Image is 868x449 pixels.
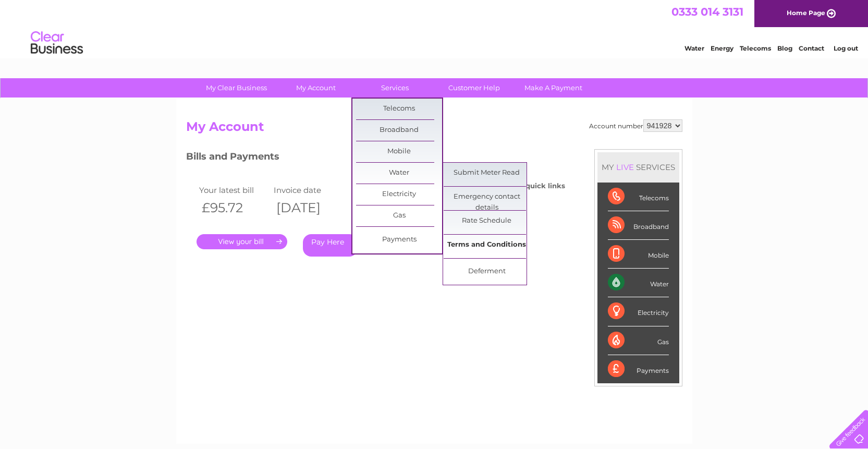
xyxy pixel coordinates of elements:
[608,355,669,383] div: Payments
[597,152,679,182] div: MY SERVICES
[589,119,682,132] div: Account number
[608,240,669,269] div: Mobile
[186,149,565,167] h3: Bills and Payments
[356,141,442,162] a: Mobile
[608,211,669,240] div: Broadband
[197,197,272,219] th: £95.72
[356,184,442,205] a: Electricity
[356,120,442,141] a: Broadband
[271,183,346,197] td: Invoice date
[608,183,669,211] div: Telecoms
[614,162,636,172] div: LIVE
[608,297,669,326] div: Electricity
[444,235,530,256] a: Terms and Conditions
[356,163,442,184] a: Water
[197,183,272,197] td: Your latest bill
[356,229,442,250] a: Payments
[444,261,530,282] a: Deferment
[834,44,858,52] a: Log out
[608,269,669,297] div: Water
[510,78,596,98] a: Make A Payment
[197,234,287,249] a: .
[740,44,771,52] a: Telecoms
[193,78,279,98] a: My Clear Business
[777,44,792,52] a: Blog
[608,326,669,355] div: Gas
[444,211,530,232] a: Rate Schedule
[352,78,438,98] a: Services
[356,99,442,119] a: Telecoms
[186,119,682,139] h2: My Account
[356,205,442,226] a: Gas
[799,44,824,52] a: Contact
[671,5,743,18] a: 0333 014 3131
[431,78,517,98] a: Customer Help
[30,27,83,59] img: logo.png
[273,78,359,98] a: My Account
[444,187,530,208] a: Emergency contact details
[188,6,681,51] div: Clear Business is a trading name of Verastar Limited (registered in [GEOGRAPHIC_DATA] No. 3667643...
[271,197,346,219] th: [DATE]
[711,44,733,52] a: Energy
[303,234,358,257] a: Pay Here
[444,163,530,184] a: Submit Meter Read
[684,44,704,52] a: Water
